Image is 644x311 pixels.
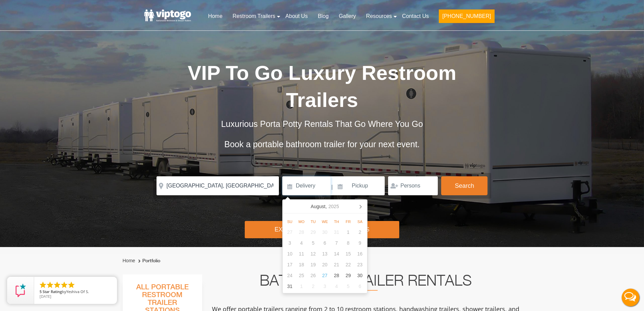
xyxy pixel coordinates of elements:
[307,281,319,292] div: 2
[342,238,354,248] div: 8
[14,284,27,297] img: Review Rating
[284,218,296,226] div: Su
[307,227,319,238] div: 29
[388,176,438,195] input: Persons
[354,281,366,292] div: 6
[40,294,51,299] span: [DATE]
[331,270,342,281] div: 28
[157,176,279,195] input: Where do you need your restroom?
[40,289,42,294] span: 5
[284,270,296,281] div: 24
[295,238,307,248] div: 4
[334,9,361,24] a: Gallery
[331,281,342,292] div: 4
[313,9,334,24] a: Blog
[295,281,307,292] div: 1
[342,281,354,292] div: 5
[284,281,296,292] div: 31
[308,201,342,212] div: August,
[331,227,342,238] div: 31
[245,221,399,238] div: Explore Restroom Trailers
[123,258,135,263] a: Home
[284,227,296,238] div: 27
[319,270,331,281] div: 27
[397,9,434,24] a: Contact Us
[284,259,296,270] div: 17
[282,176,331,195] input: Delivery
[66,289,89,294] span: Yeshiva Of S.
[295,227,307,238] div: 28
[331,238,342,248] div: 7
[319,238,331,248] div: 6
[221,119,423,129] span: Luxurious Porta Potty Rentals That Go Where You Go
[439,9,494,23] button: [PHONE_NUMBER]
[617,284,644,311] button: Live Chat
[307,270,319,281] div: 26
[354,227,366,238] div: 2
[137,257,160,265] li: Portfolio
[60,281,68,289] li: 
[319,281,331,292] div: 3
[342,248,354,259] div: 15
[354,259,366,270] div: 23
[331,218,342,226] div: Th
[307,259,319,270] div: 19
[67,281,75,289] li: 
[361,9,397,24] a: Resources
[295,270,307,281] div: 25
[188,62,456,111] span: VIP To Go Luxury Restroom Trailers
[307,218,319,226] div: Tu
[307,248,319,259] div: 12
[319,227,331,238] div: 30
[295,259,307,270] div: 18
[342,227,354,238] div: 1
[319,259,331,270] div: 20
[46,281,54,289] li: 
[331,259,342,270] div: 21
[280,9,313,24] a: About Us
[331,176,333,198] span: |
[354,248,366,259] div: 16
[441,176,487,195] button: Search
[319,218,331,226] div: We
[43,289,62,294] span: Star Rating
[342,270,354,281] div: 29
[228,9,280,24] a: Restroom Trailers
[53,281,61,289] li: 
[342,259,354,270] div: 22
[295,218,307,226] div: Mo
[354,218,366,226] div: Sa
[307,238,319,248] div: 5
[284,248,296,259] div: 10
[39,281,47,289] li: 
[334,176,385,195] input: Pickup
[434,9,499,27] a: [PHONE_NUMBER]
[40,290,112,294] span: by
[354,270,366,281] div: 30
[295,248,307,259] div: 11
[284,238,296,248] div: 3
[224,139,420,149] span: Book a portable bathroom trailer for your next event.
[354,238,366,248] div: 9
[342,218,354,226] div: Fr
[329,202,339,210] i: 2025
[211,274,520,291] h2: Bathroom Trailer Rentals
[319,248,331,259] div: 13
[331,248,342,259] div: 14
[203,9,228,24] a: Home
